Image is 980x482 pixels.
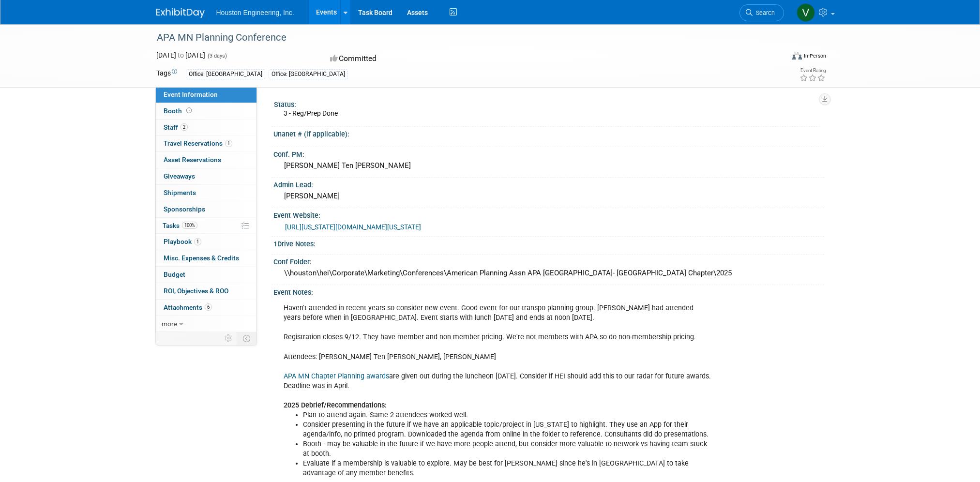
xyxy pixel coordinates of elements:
li: Evaluate if a membership is valuable to explore. May be best for [PERSON_NAME] since he's in [GEO... [303,459,711,478]
span: Giveaways [164,172,195,180]
a: Staff2 [156,120,256,136]
span: 6 [205,303,212,311]
a: Budget [156,267,256,283]
span: Attachments [164,303,212,311]
a: Sponsorships [156,201,256,217]
span: [DATE] [DATE] [156,51,205,59]
div: [PERSON_NAME] [281,189,817,204]
a: Search [739,4,784,21]
b: 2025 Debrief/Recommendations: [284,401,387,409]
td: Tags [156,68,177,79]
div: [PERSON_NAME] Ten [PERSON_NAME] [281,158,817,173]
span: Search [753,9,775,16]
a: APA MN Chapter Planning awards [284,372,389,380]
td: Toggle Event Tabs [237,332,256,345]
span: 1 [225,140,232,147]
span: to [176,51,185,59]
td: Personalize Event Tab Strip [220,332,237,345]
li: Plan to attend again. Same 2 attendees worked well. [303,410,711,420]
a: Shipments [156,185,256,201]
span: Travel Reservations [164,139,232,147]
img: Vanessa Hove [797,3,815,22]
span: 1 [194,238,201,245]
div: Conf. PM: [273,147,824,159]
div: Admin Lead: [273,178,824,190]
li: Booth - may be valuable in the future if we have more people attend, but consider more valuable t... [303,439,711,459]
a: more [156,316,256,332]
span: 100% [182,222,197,229]
a: Misc. Expenses & Credits [156,250,256,266]
a: Travel Reservations1 [156,136,256,151]
a: Booth [156,103,256,119]
span: 2 [181,123,188,131]
a: Asset Reservations [156,152,256,168]
span: Booth [164,107,194,115]
a: Giveaways [156,168,256,184]
img: Format-Inperson.png [792,52,802,60]
a: Event Information [156,87,256,103]
div: Committed [327,50,541,67]
a: Playbook1 [156,234,256,250]
li: Consider presenting in the future if we have an applicable topic/project in [US_STATE] to highlig... [303,420,711,439]
span: Misc. Expenses & Credits [164,254,239,262]
span: Budget [164,271,185,278]
a: [URL][US_STATE][DOMAIN_NAME][US_STATE] [285,223,421,231]
span: Houston Engineering, Inc. [216,9,294,16]
div: Event Website: [273,208,824,220]
span: Booth not reserved yet [184,107,194,114]
div: Conf Folder: [273,255,824,267]
div: Event Rating [799,68,826,73]
div: Event Notes: [273,285,824,297]
span: Sponsorships [164,205,205,213]
div: Event Format [727,50,827,65]
span: 3 - Reg/Prep Done [284,109,338,117]
span: Event Information [164,90,218,98]
a: Attachments6 [156,300,256,316]
div: \\houston\hei\Corporate\Marketing\Conferences\American Planning Assn APA [GEOGRAPHIC_DATA]- [GEOG... [281,266,817,281]
div: APA MN Planning Conference [153,29,769,46]
span: more [162,320,177,328]
span: Shipments [164,189,196,196]
span: Playbook [164,238,201,245]
div: Unanet # (if applicable): [273,127,824,139]
a: Tasks100% [156,218,256,234]
span: (3 days) [207,53,227,59]
div: Status: [274,97,820,109]
div: Office: [GEOGRAPHIC_DATA] [186,69,265,79]
div: Office: [GEOGRAPHIC_DATA] [269,69,348,79]
div: 1Drive Notes: [273,237,824,249]
span: Tasks [163,222,197,229]
span: Asset Reservations [164,156,221,164]
span: ROI, Objectives & ROO [164,287,228,295]
span: Staff [164,123,188,131]
div: In-Person [803,52,826,60]
a: ROI, Objectives & ROO [156,283,256,299]
img: ExhibitDay [156,8,205,18]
